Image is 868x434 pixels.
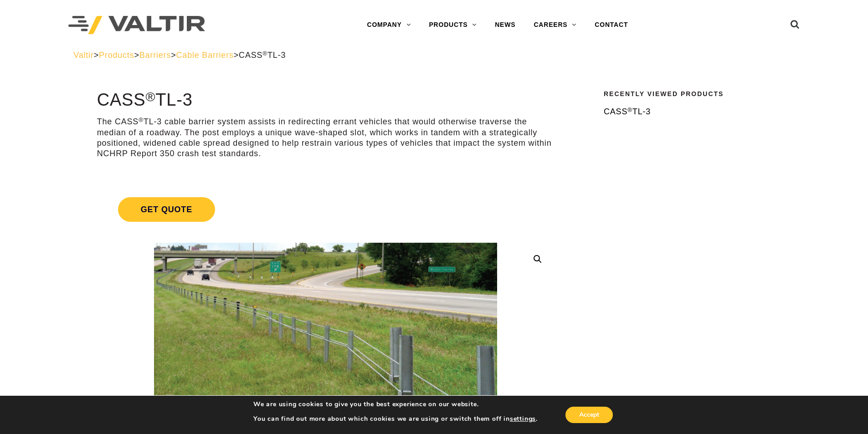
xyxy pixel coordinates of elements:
[262,50,267,57] sup: ®
[139,51,171,60] a: Barriers
[118,197,215,222] span: Get Quote
[604,107,651,116] span: CASS TL-3
[73,51,93,60] a: Valtir
[358,16,420,34] a: COMPANY
[524,16,586,34] a: CAREERS
[68,16,205,35] img: Valtir
[253,400,538,408] p: We are using cookies to give you the best experience on our website.
[604,91,789,97] h2: Recently Viewed Products
[97,117,554,159] p: The CASS TL-3 cable barrier system assists in redirecting errant vehicles that would otherwise tr...
[586,16,637,34] a: CONTACT
[510,415,536,423] button: settings
[97,91,554,110] h1: CASS TL-3
[420,16,486,34] a: PRODUCTS
[486,16,524,34] a: NEWS
[97,186,554,233] a: Get Quote
[627,107,632,113] sup: ®
[145,89,155,104] sup: ®
[565,407,613,423] button: Accept
[239,51,286,60] span: CASS TL-3
[73,50,795,61] div: > > > >
[253,415,538,423] p: You can find out more about which cookies we are using or switch them off in .
[604,107,789,117] a: CASS®TL-3
[176,51,234,60] a: Cable Barriers
[99,51,134,60] a: Products
[139,117,144,123] sup: ®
